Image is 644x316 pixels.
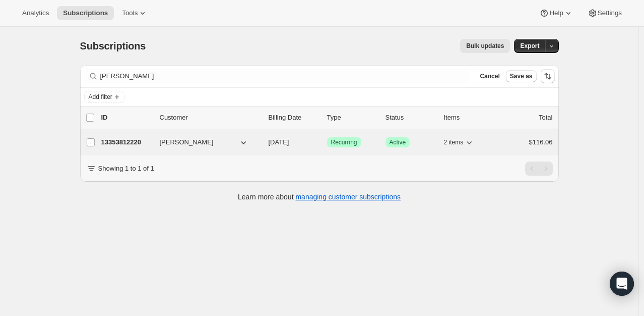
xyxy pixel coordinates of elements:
[295,193,401,201] a: managing customer subscriptions
[541,69,555,83] button: Sort the results
[466,42,504,50] span: Bulk updates
[582,6,628,20] button: Settings
[539,113,552,123] p: Total
[460,39,510,53] button: Bulk updates
[480,72,499,80] span: Cancel
[16,6,55,20] button: Analytics
[101,113,553,123] div: IDCustomerBilling DateTypeStatusItemsTotal
[598,9,622,17] span: Settings
[533,6,579,20] button: Help
[269,113,319,123] p: Billing Date
[525,162,553,176] nav: Pagination
[444,113,494,123] div: Items
[520,42,539,50] span: Export
[269,138,289,146] span: [DATE]
[84,91,124,103] button: Add filter
[57,6,114,20] button: Subscriptions
[529,138,553,146] span: $116.06
[98,164,154,174] p: Showing 1 to 1 of 1
[22,9,49,17] span: Analytics
[610,272,634,296] div: Open Intercom Messenger
[549,9,563,17] span: Help
[80,40,146,51] span: Subscriptions
[476,70,503,82] button: Cancel
[444,138,464,146] span: 2 items
[390,138,406,146] span: Active
[238,192,401,202] p: Learn more about
[385,113,436,123] p: Status
[331,138,357,146] span: Recurring
[160,113,261,123] p: Customer
[514,39,545,53] button: Export
[510,72,533,80] span: Save as
[506,70,537,82] button: Save as
[116,6,154,20] button: Tools
[327,113,377,123] div: Type
[160,137,214,147] span: [PERSON_NAME]
[101,137,152,147] p: 13353812220
[101,113,152,123] p: ID
[122,9,138,17] span: Tools
[444,135,475,149] button: 2 items
[89,93,112,101] span: Add filter
[100,69,470,83] input: Filter subscribers
[101,135,553,149] div: 13353812220[PERSON_NAME][DATE]SuccessRecurringSuccessActive2 items$116.06
[63,9,108,17] span: Subscriptions
[154,134,254,150] button: [PERSON_NAME]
